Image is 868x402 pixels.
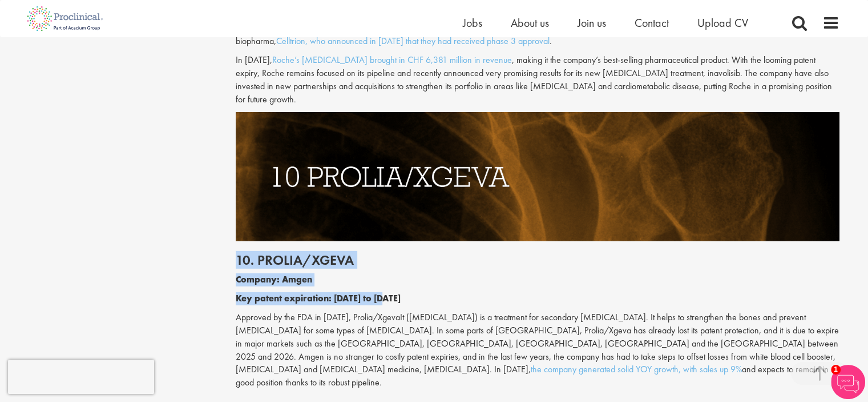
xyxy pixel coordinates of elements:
span: 1 [831,365,841,375]
p: Approved by the FDA in [DATE], Prolia/XgevaIt ([MEDICAL_DATA]) is a treatment for secondary [MEDI... [236,311,839,389]
iframe: reCAPTCHA [8,360,154,394]
b: Key patent expiration: [DATE] to [DATE] [236,292,401,304]
p: In [DATE], , making it the company’s best-selling pharmaceutical product. With the looming patent... [236,54,839,106]
a: Contact [635,15,669,30]
img: Chatbot [831,365,865,399]
b: Company: Amgen [236,273,312,285]
a: Jobs [463,15,482,30]
a: About us [511,15,549,30]
a: Join us [578,15,606,30]
img: Drugs with patents due to expire Prolia/Xgeva [236,112,839,241]
a: Celltrion, who announced in [DATE] that they had received phase 3 approval [276,35,550,47]
a: Roche’s [MEDICAL_DATA] brought in CHF 6,381 million in revenue [272,54,512,66]
h2: 10. Prolia/Xgeva [236,253,839,268]
a: Upload CV [697,15,748,30]
a: the company generated solid YOY growth, with sales up 9% [531,363,742,375]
